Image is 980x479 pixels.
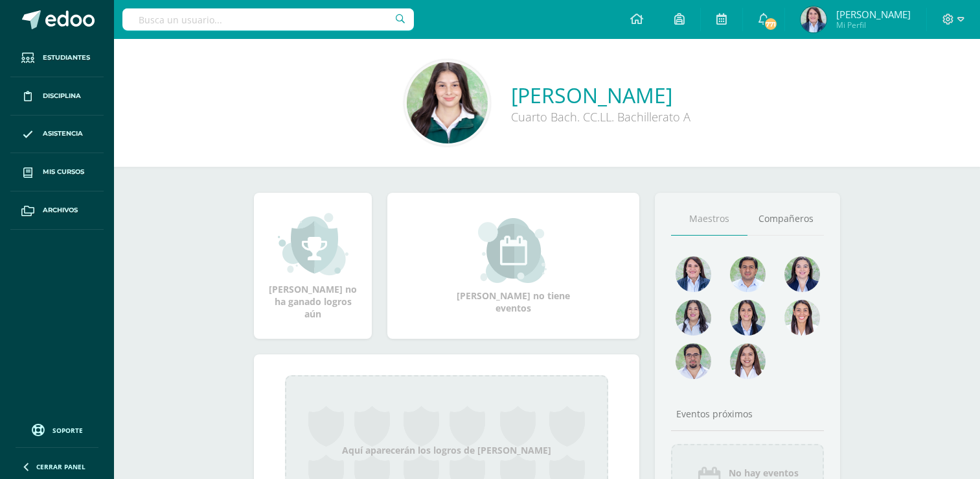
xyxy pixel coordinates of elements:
[52,426,83,435] span: Soporte
[764,17,778,31] span: 771
[10,191,104,230] a: Archivos
[676,300,711,336] img: 1934cc27df4ca65fd091d7882280e9dd.png
[836,19,911,31] span: Mi Perfil
[10,77,104,116] a: Disciplina
[122,8,414,31] input: Busca un usuario...
[676,256,711,292] img: 4477f7ca9110c21fc6bc39c35d56baaa.png
[671,408,824,420] div: Eventos próximos
[478,218,549,283] img: event_small.png
[511,81,690,109] a: [PERSON_NAME]
[407,62,488,143] img: 5899eed768e0899df312b325152e3f16.png
[784,256,820,292] img: 468d0cd9ecfcbce804e3ccd48d13f1ad.png
[676,343,711,379] img: d7e1be39c7a5a7a89cfb5608a6c66141.png
[747,203,824,236] a: Compañeros
[836,8,911,21] span: [PERSON_NAME]
[730,343,766,379] img: 1be4a43e63524e8157c558615cd4c825.png
[801,6,826,32] img: 7189dd0a2475061f524ba7af0511f049.png
[10,116,104,154] a: Asistencia
[43,205,78,215] span: Archivos
[730,300,766,336] img: d4e0c534ae446c0d00535d3bb96704e9.png
[278,212,348,276] img: achievement_small.png
[267,212,359,320] div: [PERSON_NAME] no ha ganado logros aún
[449,218,578,314] div: [PERSON_NAME] no tiene eventos
[43,53,90,63] span: Estudiantes
[511,109,690,125] div: Cuarto Bach. CC.LL. Bachillerato A
[10,153,104,191] a: Mis cursos
[16,421,98,438] a: Soporte
[36,462,85,471] span: Cerrar panel
[10,39,104,77] a: Estudiantes
[730,256,766,292] img: 1e7bfa517bf798cc96a9d855bf172288.png
[43,167,84,177] span: Mis cursos
[784,300,820,336] img: 38d188cc98c34aa903096de2d1c9671e.png
[43,129,83,139] span: Asistencia
[43,91,81,101] span: Disciplina
[671,203,747,236] a: Maestros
